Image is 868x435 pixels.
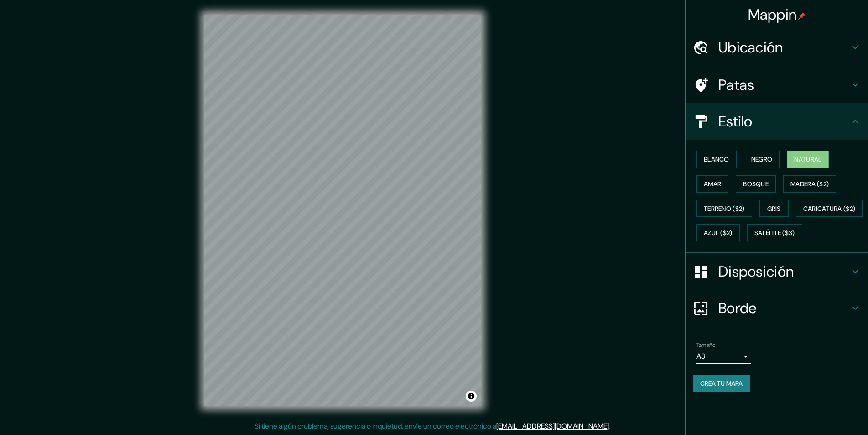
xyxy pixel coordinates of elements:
font: Negro [751,155,773,163]
font: . [609,421,610,431]
font: Estilo [718,112,753,131]
div: Estilo [686,103,868,140]
font: Azul ($2) [704,229,733,237]
font: Amar [704,180,721,188]
div: Disposición [686,253,868,290]
div: Patas [686,67,868,103]
font: A3 [696,351,705,361]
div: Ubicación [686,29,868,66]
font: Patas [718,75,754,94]
font: Mappin [748,5,797,24]
a: [EMAIL_ADDRESS][DOMAIN_NAME] [496,421,609,431]
button: Negro [744,151,780,168]
font: Caricatura ($2) [803,204,856,213]
font: Borde [718,299,757,318]
button: Azul ($2) [696,224,740,241]
button: Terreno ($2) [696,200,752,217]
font: Madera ($2) [790,180,829,188]
font: Gris [767,204,781,213]
button: Caricatura ($2) [796,200,863,217]
iframe: Lanzador de widgets de ayuda [787,399,858,425]
font: Natural [794,155,821,163]
button: Satélite ($3) [747,224,802,241]
font: Blanco [704,155,729,163]
div: A3 [696,349,751,364]
font: . [612,421,613,431]
font: Terreno ($2) [704,204,745,213]
button: Blanco [696,151,737,168]
font: Tamaño [696,341,715,349]
font: Bosque [743,180,769,188]
font: Si tiene algún problema, sugerencia o inquietud, envíe un correo electrónico a [255,421,496,431]
button: Activar o desactivar atribución [466,391,477,402]
font: Disposición [718,262,794,281]
font: Ubicación [718,38,783,57]
button: Gris [759,200,789,217]
img: pin-icon.png [798,12,806,20]
button: Natural [787,151,829,168]
button: Madera ($2) [783,175,836,193]
font: . [610,421,612,431]
button: Bosque [736,175,776,193]
button: Crea tu mapa [693,375,750,392]
font: Satélite ($3) [754,229,795,237]
font: Crea tu mapa [700,379,743,388]
div: Borde [686,290,868,326]
canvas: Mapa [204,15,481,406]
button: Amar [696,175,728,193]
